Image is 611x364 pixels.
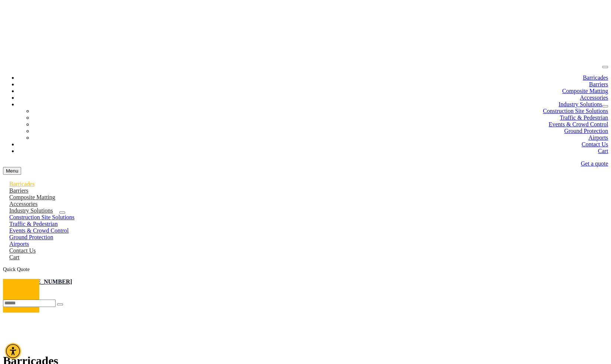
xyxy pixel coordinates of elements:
div: Accessibility Menu [5,343,21,359]
a: Industry Solutions [3,207,59,214]
a: Airports [3,241,35,247]
a: Traffic & Pedestrian [3,221,64,227]
span: Menu [6,168,18,174]
a: Barriers [3,187,35,194]
a: Ground Protection [3,234,60,240]
a: Cart [598,148,608,154]
a: Construction Site Solutions [543,108,608,114]
button: menu toggle [602,66,608,68]
a: [PHONE_NUMBER] [18,278,72,285]
a: Airports [588,134,608,141]
a: Barriers [589,81,608,87]
button: Search [57,303,63,305]
a: Construction Site Solutions [3,214,81,220]
a: Contact Us [581,141,608,147]
a: Barricades [3,181,41,187]
button: dropdown toggle [602,105,608,107]
a: Cart [3,254,26,260]
div: Quick Quote [3,267,608,273]
a: Barricades [583,74,608,81]
button: menu toggle [3,167,21,175]
a: Events & Crowd Control [3,227,75,234]
a: Industry Solutions [558,101,602,107]
a: Composite Matting [3,194,62,200]
a: Get a quote [581,160,608,167]
button: dropdown toggle [59,211,65,214]
a: Events & Crowd Control [549,121,608,127]
a: Contact Us [3,247,42,254]
a: Accessories [3,201,44,207]
a: Composite Matting [562,88,608,94]
a: Ground Protection [564,128,608,134]
a: Traffic & Pedestrian [559,114,608,121]
a: Accessories [580,94,608,101]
